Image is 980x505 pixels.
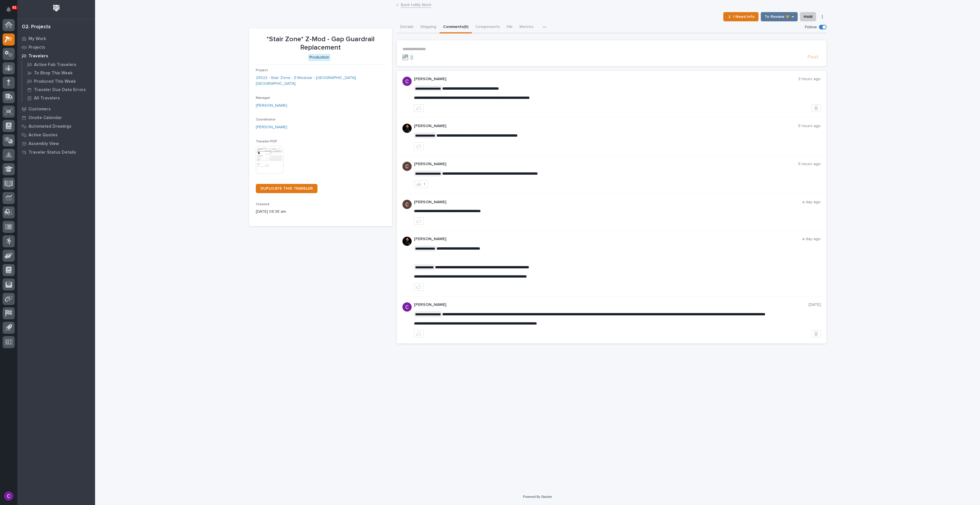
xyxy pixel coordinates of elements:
[402,237,412,246] img: zmKUmRVDQjmBLfnAs97p
[34,87,86,93] p: Traveler Due Date Errors
[402,124,412,133] img: zmKUmRVDQjmBLfnAs97p
[29,141,59,146] p: Assembly View
[723,12,758,21] button: ⏳ I Need Info
[809,302,821,307] p: [DATE]
[440,21,472,33] button: Comments (6)
[414,104,424,112] button: like this post
[308,54,330,61] div: Production
[414,330,424,338] button: like this post
[414,180,428,188] button: 1
[256,184,317,193] a: DUPLICATE THIS TRAVELER
[17,139,95,148] a: Assembly View
[256,103,287,109] a: [PERSON_NAME]
[3,490,15,502] button: users-avatar
[22,69,95,77] a: To Shop This Week
[17,52,95,60] a: Travelers
[29,45,45,50] p: Projects
[414,162,798,167] p: [PERSON_NAME]
[17,131,95,139] a: Active Quotes
[34,79,76,84] p: Produced This Week
[402,77,412,86] img: AItbvmm9XFGwq9MR7ZO9lVE1d7-1VhVxQizPsTd1Fh95=s96-c
[22,61,95,69] a: Active Fab Travelers
[765,13,794,20] span: To Review 👨‍🏭 →
[34,96,60,101] p: All Travelers
[3,3,15,16] button: Notifications
[22,77,95,85] a: Produced This Week
[516,21,537,33] button: Metrics
[256,124,287,130] a: [PERSON_NAME]
[397,21,417,33] button: Details
[414,77,798,82] p: [PERSON_NAME]
[805,54,821,61] button: Post
[29,54,48,59] p: Travelers
[402,200,412,209] img: AGNmyxaji213nCK4JzPdPN3H3CMBhXDSA2tJ_sy3UIa5=s96-c
[802,200,821,205] p: a day ago
[22,94,95,102] a: All Travelers
[417,21,440,33] button: Shipping
[414,283,424,291] button: like this post
[51,3,62,14] img: Workspace Logo
[761,12,798,21] button: To Review 👨‍🏭 →
[7,7,15,16] div: Notifications91
[800,12,816,21] button: Hold
[34,62,76,67] p: Active Fab Travelers
[29,36,46,42] p: My Work
[34,71,73,76] p: To Shop This Week
[17,122,95,131] a: Automated Drawings
[414,142,424,150] button: like this post
[414,237,802,242] p: [PERSON_NAME]
[29,115,62,120] p: Onsite Calendar
[807,54,818,61] span: Post
[423,182,425,186] div: 1
[17,148,95,157] a: Traveler Status Details
[402,162,412,171] img: AGNmyxaji213nCK4JzPdPN3H3CMBhXDSA2tJ_sy3UIa5=s96-c
[811,104,821,112] button: Delete post
[414,200,802,205] p: [PERSON_NAME]
[798,162,821,167] p: 5 hours ago
[811,330,821,338] button: Delete post
[798,124,821,129] p: 5 hours ago
[29,150,76,155] p: Traveler Status Details
[802,237,821,242] p: a day ago
[523,495,552,498] a: Powered By Stacker
[13,5,16,10] p: 91
[17,113,95,122] a: Onsite Calendar
[256,75,385,87] a: 25522 - Stair Zone - Z-Modular - [GEOGRAPHIC_DATA] [GEOGRAPHIC_DATA]
[17,105,95,113] a: Customers
[29,133,58,138] p: Active Quotes
[256,96,270,100] span: Manager
[804,13,812,20] span: Hold
[727,13,755,20] span: ⏳ I Need Info
[472,21,503,33] button: Components
[798,77,821,82] p: 3 hours ago
[29,107,51,112] p: Customers
[401,1,431,8] a: Back toMy Work
[256,209,385,215] p: [DATE] 08:38 am
[256,69,268,72] span: Project
[805,25,817,30] p: Follow
[17,34,95,43] a: My Work
[260,186,313,191] span: DUPLICATE THIS TRAVELER
[414,217,424,225] button: like this post
[414,302,809,307] p: [PERSON_NAME]
[256,203,269,206] span: Created
[256,118,276,121] span: Coordinator
[29,124,71,129] p: Automated Drawings
[503,21,516,33] button: FAI
[17,43,95,52] a: Projects
[22,24,51,30] div: 02. Projects
[256,140,277,143] span: Traveler PDF
[256,35,385,52] p: *Stair Zone* Z-Mod - Gap Guardrail Replacement
[414,124,798,129] p: [PERSON_NAME]
[402,302,412,312] img: AItbvmm9XFGwq9MR7ZO9lVE1d7-1VhVxQizPsTd1Fh95=s96-c
[22,86,95,94] a: Traveler Due Date Errors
